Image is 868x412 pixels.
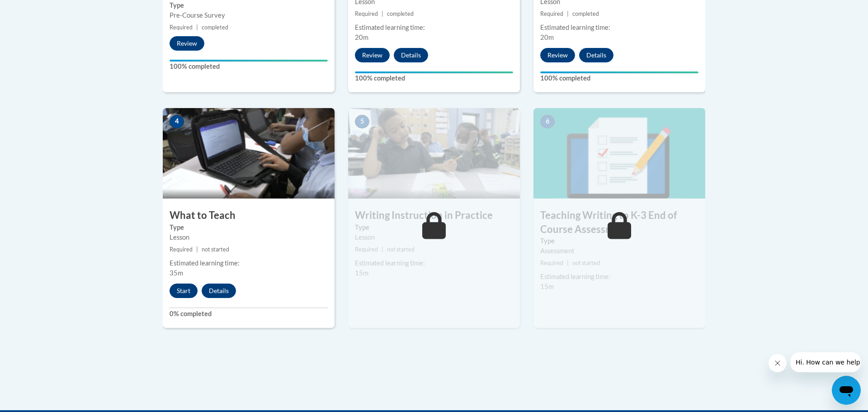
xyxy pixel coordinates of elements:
[540,71,698,73] div: Your progress
[170,24,193,31] span: Required
[533,208,705,237] h3: Teaching Writing to K-3 End of Course Assessment
[170,115,184,128] span: 4
[5,6,73,14] span: Hi. How can we help?
[170,284,198,298] button: Start
[579,48,613,62] button: Details
[163,208,335,223] h3: What to Teach
[382,10,383,17] span: |
[533,108,705,199] img: Course Image
[540,246,698,256] div: Assessment
[170,60,328,62] div: Your progress
[540,33,554,41] span: 20m
[170,269,183,277] span: 35m
[170,36,204,51] button: Review
[355,232,513,242] div: Lesson
[196,246,198,253] span: |
[572,260,600,266] span: not started
[382,246,383,253] span: |
[355,10,378,17] span: Required
[170,309,328,319] label: 0% completed
[170,258,328,268] div: Estimated learning time:
[355,115,369,128] span: 5
[170,0,328,10] label: Type
[170,223,328,232] label: Type
[540,283,554,290] span: 15m
[540,115,555,128] span: 6
[540,23,698,33] div: Estimated learning time:
[355,246,378,253] span: Required
[202,246,229,253] span: not started
[196,24,198,31] span: |
[170,232,328,242] div: Lesson
[567,260,569,266] span: |
[170,10,328,20] div: Pre-Course Survey
[355,223,513,232] label: Type
[394,48,428,62] button: Details
[769,354,787,372] iframe: Close message
[540,236,698,246] label: Type
[202,24,228,31] span: completed
[790,352,861,372] iframe: Message from company
[540,73,698,83] label: 100% completed
[387,10,414,17] span: completed
[170,246,193,253] span: Required
[540,260,563,266] span: Required
[832,376,861,405] iframe: Button to launch messaging window
[355,258,513,268] div: Estimated learning time:
[355,71,513,73] div: Your progress
[387,246,415,253] span: not started
[348,108,520,199] img: Course Image
[567,10,569,17] span: |
[540,48,575,62] button: Review
[202,284,236,298] button: Details
[170,62,328,71] label: 100% completed
[540,272,698,282] div: Estimated learning time:
[572,10,599,17] span: completed
[163,108,335,199] img: Course Image
[355,23,513,33] div: Estimated learning time:
[348,208,520,223] h3: Writing Instruction in Practice
[355,48,390,62] button: Review
[355,73,513,83] label: 100% completed
[355,33,368,41] span: 20m
[355,269,368,277] span: 15m
[540,10,563,17] span: Required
